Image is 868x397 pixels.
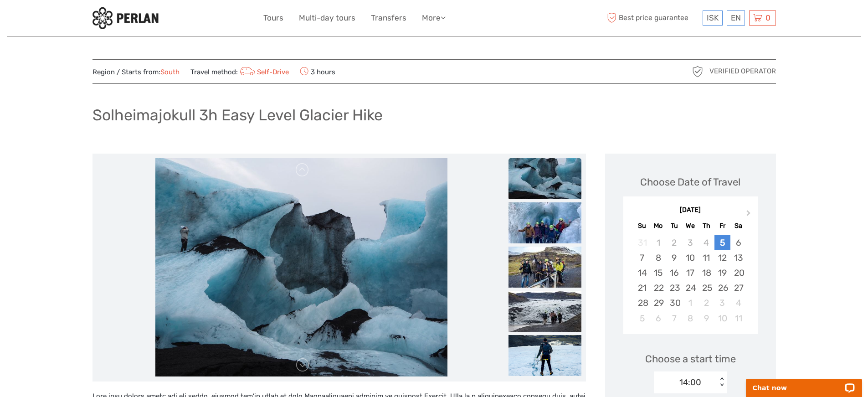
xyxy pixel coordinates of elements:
[666,265,682,280] div: Choose Tuesday, September 16th, 2025
[92,67,180,77] span: Region / Starts from:
[650,280,666,295] div: Choose Monday, September 22nd, 2025
[730,280,746,295] div: Choose Saturday, September 27th, 2025
[730,295,746,310] div: Choose Saturday, October 4th, 2025
[740,368,868,397] iframe: LiveChat chat widget
[730,250,746,265] div: Choose Saturday, September 13th, 2025
[508,247,581,288] img: 080a20f4d08346d39cefc638bdee8ab5_slider_thumbnail.jpeg
[626,235,755,326] div: month 2025-09
[764,13,772,22] span: 0
[640,175,740,189] div: Choose Date of Travel
[605,10,700,26] span: Best price guarantee
[666,250,682,265] div: Choose Tuesday, September 9th, 2025
[666,311,682,326] div: Choose Tuesday, October 7th, 2025
[714,280,730,295] div: Choose Friday, September 26th, 2025
[699,250,714,265] div: Choose Thursday, September 11th, 2025
[508,335,581,376] img: c4af8a1ce66448f6b1e61adb08187a24_slider_thumbnail.png
[682,250,698,265] div: Choose Wednesday, September 10th, 2025
[714,311,730,326] div: Choose Friday, October 10th, 2025
[730,220,746,232] div: Sa
[714,250,730,265] div: Choose Friday, September 12th, 2025
[650,265,666,280] div: Choose Monday, September 15th, 2025
[650,250,666,265] div: Choose Monday, September 8th, 2025
[634,235,650,250] div: Not available Sunday, August 31st, 2025
[666,295,682,310] div: Choose Tuesday, September 30th, 2025
[682,220,698,232] div: We
[682,280,698,295] div: Choose Wednesday, September 24th, 2025
[699,280,714,295] div: Choose Thursday, September 25th, 2025
[299,11,355,25] a: Multi-day tours
[714,220,730,232] div: Fr
[730,265,746,280] div: Choose Saturday, September 20th, 2025
[92,7,159,29] img: 288-6a22670a-0f57-43d8-a107-52fbc9b92f2c_logo_small.jpg
[682,235,698,250] div: Not available Wednesday, September 3rd, 2025
[682,265,698,280] div: Choose Wednesday, September 17th, 2025
[699,311,714,326] div: Choose Thursday, October 9th, 2025
[634,265,650,280] div: Choose Sunday, September 14th, 2025
[714,265,730,280] div: Choose Friday, September 19th, 2025
[718,377,726,387] div: < >
[730,235,746,250] div: Choose Saturday, September 6th, 2025
[666,220,682,232] div: Tu
[155,158,447,377] img: 1fcaab4c209d41e89186eefe8a58b167_main_slider.jpg
[623,206,758,215] div: [DATE]
[650,220,666,232] div: Mo
[190,65,289,78] span: Travel method:
[300,65,335,78] span: 3 hours
[634,295,650,310] div: Choose Sunday, September 28th, 2025
[699,235,714,250] div: Not available Thursday, September 4th, 2025
[714,235,730,250] div: Choose Friday, September 5th, 2025
[160,68,180,76] a: South
[650,295,666,310] div: Choose Monday, September 29th, 2025
[650,235,666,250] div: Not available Monday, September 1st, 2025
[707,13,719,22] span: ISK
[650,311,666,326] div: Choose Monday, October 6th, 2025
[714,295,730,310] div: Choose Friday, October 3rd, 2025
[666,280,682,295] div: Choose Tuesday, September 23rd, 2025
[666,235,682,250] div: Not available Tuesday, September 2nd, 2025
[634,311,650,326] div: Choose Sunday, October 5th, 2025
[371,11,406,25] a: Transfers
[682,295,698,310] div: Choose Wednesday, October 1st, 2025
[699,265,714,280] div: Choose Thursday, September 18th, 2025
[634,280,650,295] div: Choose Sunday, September 21st, 2025
[508,291,581,332] img: d71c1fa0fb104248a915be109df765e6_slider_thumbnail.jpg
[92,106,383,124] h1: Solheimajokull 3h Easy Level Glacier Hike
[727,10,745,26] div: EN
[699,220,714,232] div: Th
[238,68,289,76] a: Self-Drive
[690,64,705,79] img: verified_operator_grey_128.png
[645,352,736,366] span: Choose a start time
[699,295,714,310] div: Choose Thursday, October 2nd, 2025
[742,208,757,222] button: Next Month
[634,220,650,232] div: Su
[508,158,581,199] img: 1fcaab4c209d41e89186eefe8a58b167_slider_thumbnail.jpg
[634,250,650,265] div: Choose Sunday, September 7th, 2025
[730,311,746,326] div: Choose Saturday, October 11th, 2025
[263,11,283,25] a: Tours
[709,67,776,76] span: Verified Operator
[508,202,581,243] img: 5e8e67f64f3949ec998438cc691b5d4c_slider_thumbnail.jpeg
[422,11,446,25] a: More
[682,311,698,326] div: Choose Wednesday, October 8th, 2025
[679,376,701,388] div: 14:00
